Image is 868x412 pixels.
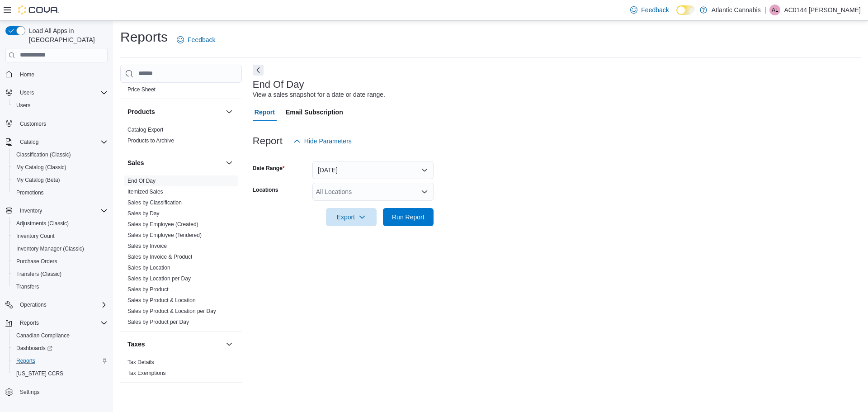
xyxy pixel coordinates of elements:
button: Promotions [9,186,111,199]
button: Catalog [2,136,111,148]
span: Promotions [13,187,108,198]
span: Dark Mode [676,15,677,15]
h3: End Of Day [253,79,304,90]
button: Transfers (Classic) [9,268,111,280]
span: Feedback [188,35,215,44]
span: Canadian Compliance [13,330,108,341]
span: My Catalog (Classic) [13,162,108,173]
span: Washington CCRS [13,368,108,379]
a: Dashboards [13,343,56,354]
button: Taxes [127,340,222,349]
a: Sales by Product & Location [127,297,196,303]
a: My Catalog (Beta) [13,175,64,185]
span: Home [16,69,108,80]
span: Catalog [20,138,38,146]
span: Inventory [20,207,42,214]
button: Export [326,208,377,226]
span: Sales by Invoice [127,242,167,250]
span: Sales by Location [127,264,170,271]
span: Dashboards [13,343,108,354]
button: Classification (Classic) [9,148,111,161]
a: Customers [16,118,50,129]
span: Adjustments (Classic) [16,220,69,227]
a: Transfers (Classic) [13,269,65,279]
button: Users [16,87,38,98]
a: End Of Day [127,178,156,184]
span: My Catalog (Beta) [16,176,60,184]
label: Locations [253,186,278,194]
a: Purchase Orders [13,256,61,267]
span: Catalog [16,137,108,147]
button: My Catalog (Beta) [9,174,111,186]
span: Home [20,71,34,78]
h3: Products [127,107,155,116]
h3: Taxes [127,340,145,349]
span: Users [20,89,34,96]
button: Users [2,86,111,99]
a: Home [16,69,38,80]
span: Reports [16,357,35,365]
a: Sales by Day [127,210,160,217]
a: [US_STATE] CCRS [13,368,67,379]
h3: Report [253,136,283,147]
a: Itemized Sales [127,189,163,195]
span: Sales by Product & Location per Day [127,308,216,315]
button: Reports [9,355,111,367]
span: Users [16,102,30,109]
button: Run Report [383,208,434,226]
span: Reports [20,319,39,327]
span: Sales by Product per Day [127,318,189,326]
a: Tax Exemptions [127,370,166,376]
span: Sales by Employee (Created) [127,221,198,228]
button: Inventory Manager (Classic) [9,242,111,255]
a: Catalog Export [127,127,163,133]
span: Email Subscription [286,103,343,121]
span: Dashboards [16,345,52,352]
span: Hide Parameters [304,137,352,146]
span: My Catalog (Beta) [13,175,108,185]
span: End Of Day [127,177,156,185]
button: Operations [2,298,111,311]
p: Atlantic Cannabis [712,5,761,15]
span: Price Sheet [127,86,156,93]
button: Taxes [224,339,235,350]
a: Reports [13,355,39,366]
button: Reports [16,317,42,328]
a: Sales by Product per Day [127,319,189,325]
span: Sales by Day [127,210,160,217]
span: Inventory Count [16,232,55,240]
a: Sales by Employee (Tendered) [127,232,202,238]
a: Settings [16,387,43,398]
span: Products to Archive [127,137,174,144]
span: Sales by Product & Location [127,297,196,304]
span: Transfers [16,283,39,290]
button: Users [9,99,111,112]
span: Settings [16,386,108,398]
span: Purchase Orders [16,258,57,265]
span: Canadian Compliance [16,332,70,339]
a: Price Sheet [127,86,156,93]
h3: Sales [127,158,144,167]
span: Sales by Invoice & Product [127,253,192,260]
span: Sales by Employee (Tendered) [127,232,202,239]
span: Inventory Manager (Classic) [13,243,108,254]
button: Next [253,65,264,76]
button: Operations [16,299,50,310]
span: Report [255,103,275,121]
span: Inventory Count [13,231,108,242]
div: Pricing [120,84,242,99]
div: Taxes [120,357,242,382]
button: Home [2,68,111,81]
button: Adjustments (Classic) [9,217,111,230]
button: Sales [224,157,235,168]
span: Load All Apps in [GEOGRAPHIC_DATA] [25,26,108,44]
span: Operations [20,301,47,308]
span: Reports [16,317,108,328]
a: Sales by Invoice & Product [127,254,192,260]
label: Date Range [253,165,285,172]
a: Users [13,100,34,111]
span: Run Report [392,213,425,222]
span: Transfers (Classic) [16,270,61,278]
button: Inventory [2,204,111,217]
span: Customers [20,120,46,128]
